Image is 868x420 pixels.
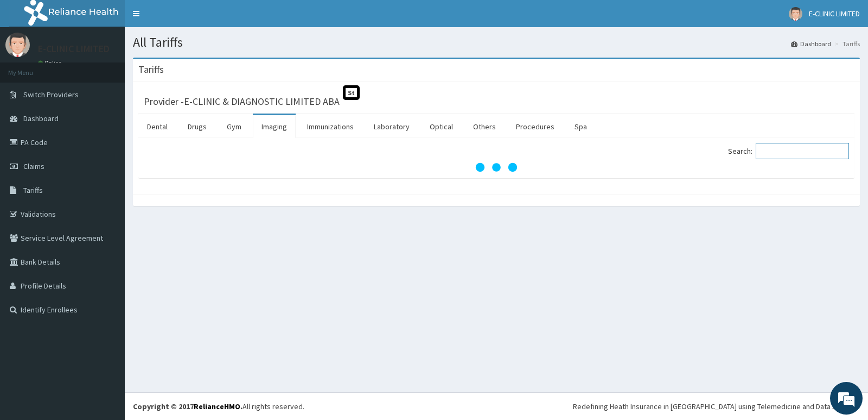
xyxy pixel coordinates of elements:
span: Claims [23,161,44,171]
a: Laboratory [365,115,418,138]
strong: Copyright © 2017 . [133,402,242,411]
li: Tariffs [832,39,860,48]
a: Online [38,59,64,67]
span: E-CLINIC LIMITED [809,9,860,18]
span: Tariffs [23,185,43,195]
a: RelianceHMO [194,402,240,411]
a: Optical [421,115,462,138]
a: Dental [138,115,176,138]
a: Others [464,115,505,138]
a: Procedures [507,115,563,138]
img: User Image [5,33,30,57]
label: Search: [728,143,849,159]
a: Gym [218,115,250,138]
a: Dashboard [791,39,831,48]
img: User Image [789,7,802,21]
a: Drugs [179,115,215,138]
h3: Tariffs [138,65,164,74]
p: E-CLINIC LIMITED [38,44,110,54]
a: Imaging [253,115,296,138]
span: Switch Providers [23,90,79,99]
footer: All rights reserved. [125,392,868,420]
textarea: Type your message and hit 'Enter' [5,297,207,335]
img: d_794563401_company_1708531726252_794563401 [20,54,44,82]
h3: Provider - E-CLINIC & DIAGNOSTIC LIMITED ABA [144,97,340,106]
div: Redefining Heath Insurance in [GEOGRAPHIC_DATA] using Telemedicine and Data Science! [573,401,860,412]
span: Dashboard [23,114,59,123]
span: We're online! [63,137,150,247]
div: Chat with us now [56,61,182,75]
a: Spa [566,115,596,138]
h1: All Tariffs [133,35,860,49]
svg: audio-loading [475,146,518,189]
a: Immunizations [298,115,362,138]
input: Search: [756,143,849,159]
span: St [343,85,360,100]
div: Minimize live chat window [178,5,204,32]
